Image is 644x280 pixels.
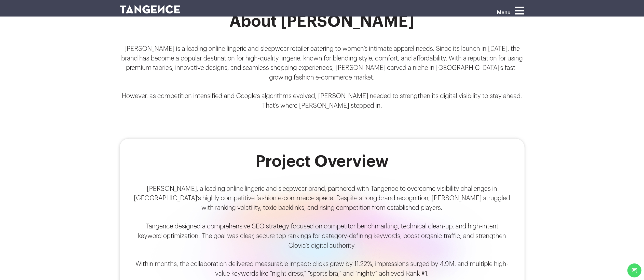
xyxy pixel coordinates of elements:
[134,222,511,251] p: Tangence designed a comprehensive SEO strategy focused on competitor benchmarking, technical clea...
[120,5,180,13] img: logo SVG
[627,263,641,277] span: Chat Widget
[120,91,525,111] p: However, as competition intensified and Google’s algorithms evolved, [PERSON_NAME] needed to stre...
[120,13,525,30] h2: About [PERSON_NAME]
[120,44,525,83] p: [PERSON_NAME] is a leading online lingerie and sleepwear retailer catering to women’s intimate ap...
[134,184,511,213] p: [PERSON_NAME], a leading online lingerie and sleepwear brand, partnered with Tangence to overcome...
[134,153,511,170] h2: Project Overview
[134,259,511,279] p: Within months, the collaboration delivered measurable impact: clicks grew by 11.22%, impressions ...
